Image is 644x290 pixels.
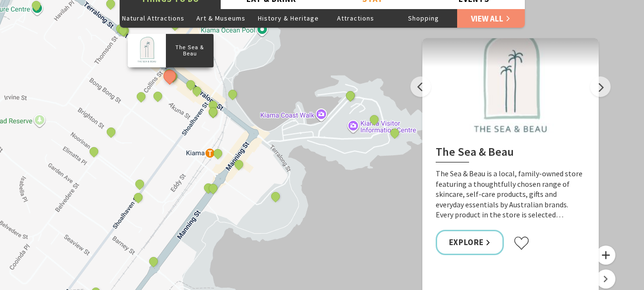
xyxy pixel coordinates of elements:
[184,78,197,91] button: See detail about Kiama Toy World
[410,76,431,97] button: Previous
[134,91,147,103] button: See detail about The Man Walk
[368,113,380,126] button: See detail about Kiama Lighthouse
[133,178,145,190] button: See detail about Continental Ocean Pool
[233,158,245,171] button: See detail about Bombo Clothing Co
[436,230,504,255] a: Explore
[168,19,181,31] button: See detail about The Collective Beat - Kiama
[105,126,117,138] button: See detail about Historic Terrace Houses, Kiama
[596,246,615,265] button: Zoom in
[344,90,356,102] button: See detail about Pilot's Cottage Museum
[590,76,611,97] button: Next
[120,9,187,28] button: Natural Attractions
[166,43,214,58] p: The Sea & Beau
[269,190,281,203] button: See detail about Kiama Rugby Football Club Inc.
[151,90,164,102] button: See detail about Kiama Ceramic Art Studio - Teaching and Making Ceramics
[147,256,160,268] button: See detail about Surf Beach, Kiama
[191,85,203,97] button: See detail about The Bookshop Kiama
[117,24,129,36] button: See detail about Daisy the Decorated Dairy Cow
[161,67,178,85] button: See detail about The Sea & Beau
[87,145,100,158] button: See detail about Kiama Tennis Club
[255,9,322,28] button: History & Heritage
[206,182,219,194] button: See detail about Synergy Beauty Therapy
[132,191,144,204] button: See detail about Kiama Bowling & Recreation Club
[513,236,530,250] button: Click to favourite The Sea & Beau
[388,127,401,139] button: See detail about Kiama Art Workshops
[596,269,615,289] button: Move right
[436,145,585,162] h2: The Sea & Beau
[226,88,239,100] button: See detail about Black Beach, Kiama
[207,106,219,118] button: See detail about Kiama Library
[436,169,585,220] p: The Sea & Beau is a local, family-owned store featuring a thoughtfully chosen range of skincare, ...
[457,9,525,28] a: View All
[389,9,457,28] button: Shopping
[322,9,390,28] button: Attractions
[187,9,255,28] button: Art & Museums
[212,147,224,160] button: See detail about Koh Samui Thai Massage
